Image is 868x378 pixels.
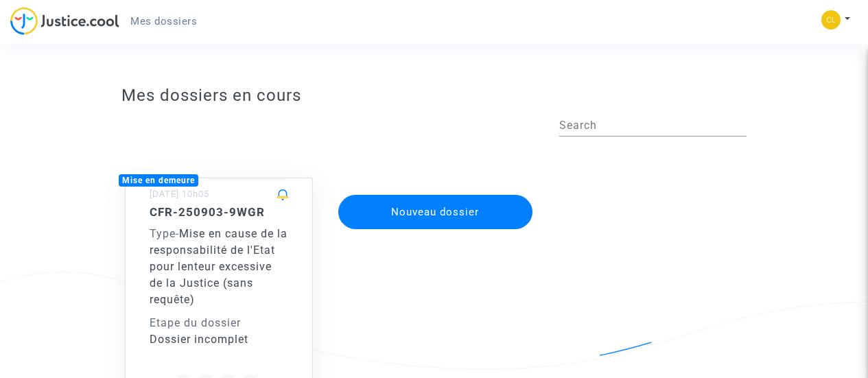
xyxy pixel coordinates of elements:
[130,15,197,27] span: Mes dossiers
[337,186,535,199] a: Nouveau dossier
[121,86,747,106] h3: Mes dossiers en cours
[150,227,179,240] span: -
[119,11,208,32] a: Mes dossiers
[150,189,209,199] small: [DATE] 10h05
[821,10,841,29] img: 224d85ea298f50577df665799ccfc5e2
[10,7,119,35] img: jc-logo.svg
[150,227,288,306] span: Mise en cause de la responsabilité de l'Etat pour lenteur excessive de la Justice (sans requête)
[150,227,176,240] span: Type
[150,205,288,219] h5: CFR-250903-9WGR
[150,331,288,348] div: Dossier incomplet
[150,315,288,331] div: Etape du dossier
[119,174,198,187] div: Mise en demeure
[338,195,533,229] button: Nouveau dossier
